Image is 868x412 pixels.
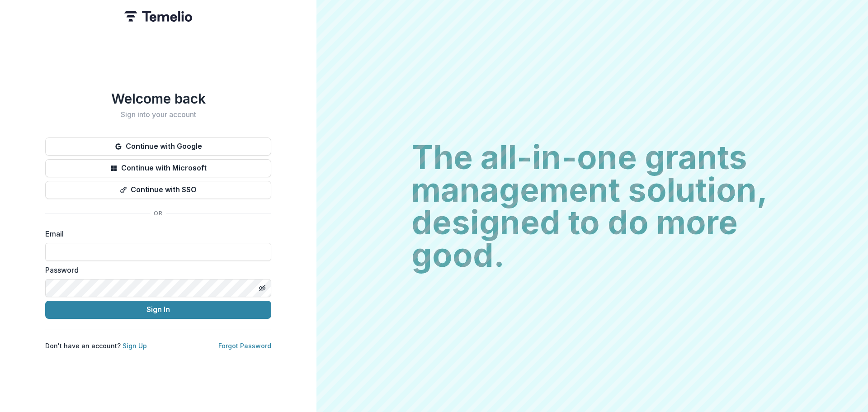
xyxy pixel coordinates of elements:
button: Toggle password visibility [255,281,269,295]
label: Email [45,228,266,239]
h1: Welcome back [45,90,271,107]
a: Sign Up [123,342,147,350]
button: Sign In [45,301,271,319]
a: Forgot Password [218,342,271,350]
button: Continue with SSO [45,181,271,199]
p: Don't have an account? [45,341,147,350]
img: Temelio [124,11,192,22]
button: Continue with Microsoft [45,159,271,177]
h2: Sign into your account [45,110,271,119]
button: Continue with Google [45,137,271,156]
label: Password [45,265,266,275]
